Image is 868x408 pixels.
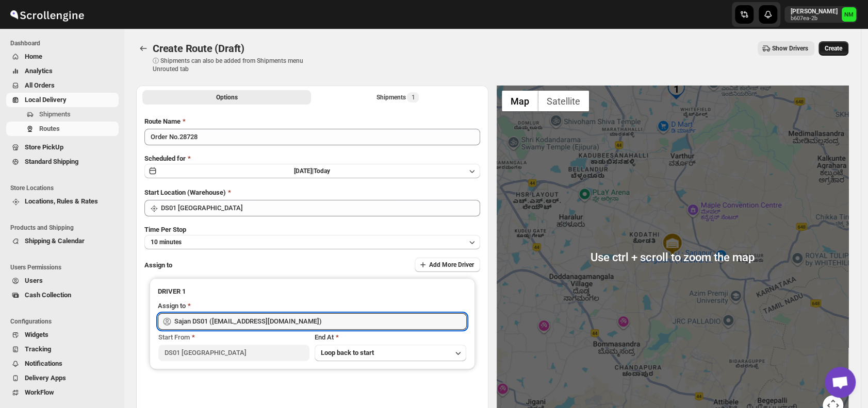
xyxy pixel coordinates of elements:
[144,235,480,249] button: 10 minutes
[25,143,63,151] span: Store PickUp
[10,184,119,192] span: Store Locations
[6,288,119,302] button: Cash Collection
[6,64,119,78] button: Analytics
[161,200,480,216] input: Search location
[25,360,62,367] span: Notifications
[25,158,78,165] span: Standard Shipping
[314,167,330,175] span: Today
[825,367,856,398] div: Open chat
[144,117,181,125] span: Route Name
[6,328,119,342] button: Widgets
[411,93,415,101] span: 1
[6,342,119,356] button: Tracking
[772,44,808,53] span: Show Drivers
[25,237,85,245] span: Shipping & Calendar
[666,79,686,99] div: 1
[10,224,119,232] span: Products and Shipping
[6,122,119,136] button: Routes
[758,41,814,56] button: Show Drivers
[144,226,186,233] span: Time Per Stop
[415,258,480,272] button: Add More Driver
[844,11,854,18] text: NM
[784,6,857,23] button: User menu
[144,164,480,178] button: [DATE]|Today
[294,167,314,175] span: [DATE] |
[10,39,119,47] span: Dashboard
[144,129,480,145] input: Eg: Bengaluru Route
[25,291,71,299] span: Cash Collection
[8,2,86,27] img: ScrollEngine
[429,261,474,269] span: Add More Driver
[315,332,466,343] div: End At
[6,49,119,64] button: Home
[791,15,838,22] p: b607ea-2b
[6,385,119,400] button: WorkFlow
[25,67,53,75] span: Analytics
[321,349,374,356] span: Loop back to start
[151,238,182,246] span: 10 minutes
[825,44,842,53] span: Create
[538,91,589,111] button: Show satellite imagery
[144,189,226,196] span: Start Location (Warehouse)
[25,331,48,338] span: Widgets
[791,7,838,15] p: [PERSON_NAME]
[136,41,151,56] button: Routes
[315,345,466,361] button: Loop back to start
[6,356,119,371] button: Notifications
[144,261,172,269] span: Assign to
[10,317,119,326] span: Configurations
[153,42,244,55] span: Create Route (Draft)
[6,371,119,385] button: Delivery Apps
[6,274,119,288] button: Users
[153,57,315,73] p: ⓘ Shipments can also be added from Shipments menu Unrouted tab
[842,7,856,22] span: Narjit Magar
[6,107,119,122] button: Shipments
[313,90,482,105] button: Selected Shipments
[144,155,186,162] span: Scheduled for
[174,313,467,330] input: Search assignee
[39,125,60,132] span: Routes
[818,41,848,56] button: Create
[25,96,67,104] span: Local Delivery
[25,374,66,382] span: Delivery Apps
[25,345,51,353] span: Tracking
[25,53,42,60] span: Home
[10,263,119,271] span: Users Permissions
[216,93,238,101] span: Options
[25,388,54,396] span: WorkFlow
[158,301,186,311] div: Assign to
[25,197,98,205] span: Locations, Rules & Rates
[376,92,419,103] div: Shipments
[142,90,311,105] button: All Route Options
[39,110,71,118] span: Shipments
[25,81,55,89] span: All Orders
[502,91,538,111] button: Show street map
[6,78,119,93] button: All Orders
[158,286,467,297] h3: DRIVER 1
[158,333,190,341] span: Start From
[6,194,119,209] button: Locations, Rules & Rates
[25,277,43,284] span: Users
[6,234,119,248] button: Shipping & Calendar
